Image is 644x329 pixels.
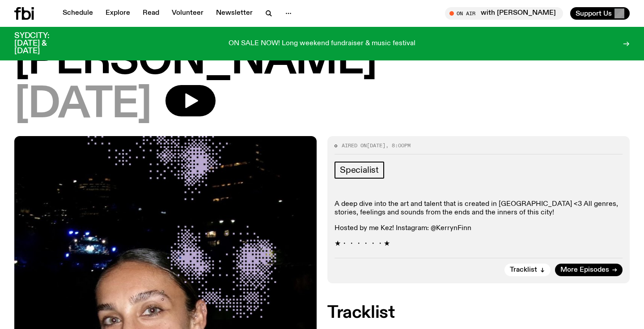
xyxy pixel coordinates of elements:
a: Schedule [57,7,98,20]
a: Read [137,7,165,20]
span: Aired on [342,142,367,149]
p: A deep dive into the art and talent that is created in [GEOGRAPHIC_DATA] <3 All genres, stories, ... [335,200,623,217]
p: ON SALE NOW! Long weekend fundraiser & music festival [229,40,415,48]
span: Tracklist [510,267,537,273]
a: Explore [100,7,136,20]
button: Support Us [570,7,630,20]
span: [DATE] [14,85,151,125]
span: [DATE] [367,142,386,149]
h2: Tracklist [327,305,630,321]
span: Specialist [340,165,379,175]
span: , 8:00pm [386,142,411,149]
h3: SYDCITY: [DATE] & [DATE] [14,32,72,55]
p: ★・・・・・・★ [335,240,623,248]
button: Tracklist [504,264,551,276]
a: Specialist [335,162,384,179]
span: Support Us [576,9,612,17]
a: More Episodes [555,264,623,276]
a: Volunteer [166,7,209,20]
span: More Episodes [560,267,609,273]
p: Hosted by me Kez! Instagram: @KerrynFinn [335,224,623,233]
button: On Airwith [PERSON_NAME] [445,7,563,20]
a: Newsletter [211,7,258,20]
h1: The Bridge with [PERSON_NAME] [14,1,630,81]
